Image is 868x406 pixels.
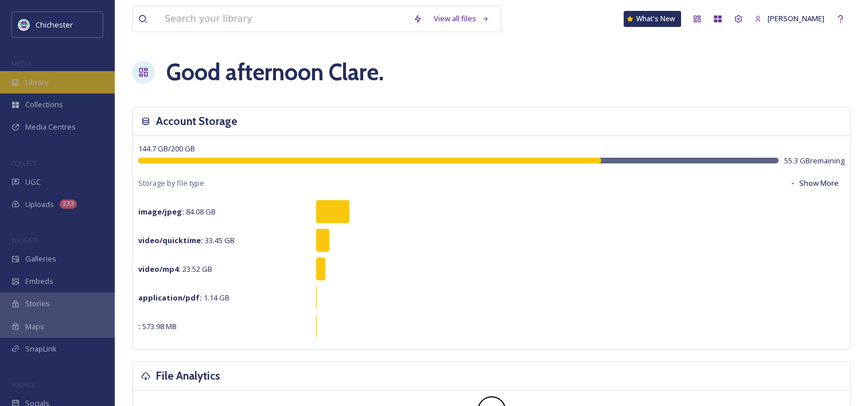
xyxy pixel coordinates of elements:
h3: File Analytics [156,368,220,384]
img: Logo_of_Chichester_District_Council.png [18,19,30,30]
span: [PERSON_NAME] [768,13,824,24]
button: Show More [784,172,844,194]
strong: image/jpeg : [138,206,184,217]
a: View all files [428,7,495,30]
strong: video/mp4 : [138,264,181,274]
span: COLLECT [11,159,36,167]
span: Chichester [36,19,73,30]
strong: video/quicktime : [138,235,203,245]
h3: Account Storage [156,113,238,130]
strong: : [138,321,141,331]
div: 233 [60,200,77,209]
span: 1.14 GB [138,292,229,303]
span: Maps [25,321,44,332]
span: 55.3 GB remaining [784,155,844,166]
span: Stories [25,298,50,309]
h1: Good afternoon Clare . [166,55,384,89]
span: 84.08 GB [138,206,216,217]
span: 33.45 GB [138,235,235,245]
span: Embeds [25,276,53,287]
span: WIDGETS [11,236,38,244]
span: 23.52 GB [138,264,212,274]
span: SOCIALS [11,380,34,389]
span: Galleries [25,253,56,264]
span: UGC [25,177,41,188]
span: 573.98 MB [138,321,177,331]
span: MEDIA [11,59,32,68]
span: Storage by file type [138,178,204,189]
span: Library [25,77,48,88]
span: 144.7 GB / 200 GB [138,143,195,154]
input: Search your library [159,6,407,32]
span: Media Centres [25,122,76,132]
span: Uploads [25,199,54,210]
strong: application/pdf : [138,292,202,303]
span: SnapLink [25,343,57,354]
span: Collections [25,99,63,110]
a: What's New [624,11,681,27]
a: [PERSON_NAME] [749,7,830,30]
